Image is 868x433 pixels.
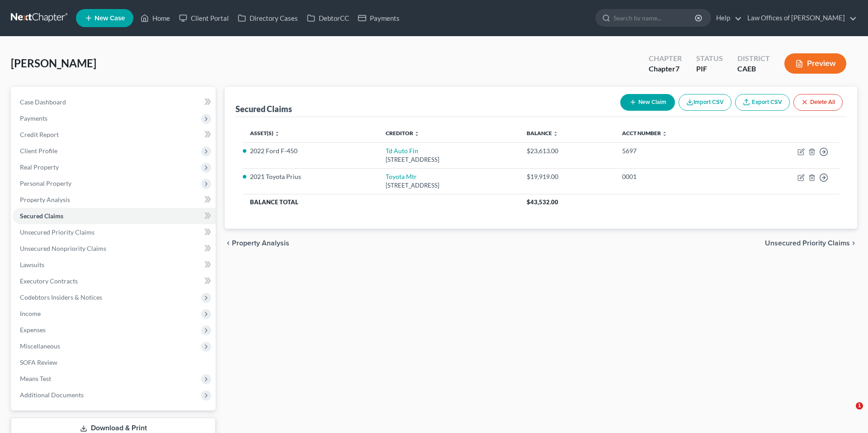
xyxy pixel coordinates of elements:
a: Unsecured Nonpriority Claims [13,240,216,257]
a: Creditor unfold_more [386,130,420,136]
button: Import CSV [679,94,731,111]
a: Home [136,10,175,26]
span: Additional Documents [20,391,84,399]
a: Export CSV [735,94,790,111]
span: Property Analysis [20,196,70,203]
li: 2022 Ford F-450 [250,146,371,155]
i: unfold_more [274,131,280,136]
i: unfold_more [414,131,420,136]
div: 5697 [622,146,731,155]
div: PIF [696,64,723,74]
div: [STREET_ADDRESS] [386,181,512,190]
button: New Claim [620,94,675,111]
span: 1 [856,402,863,409]
button: Delete All [793,94,843,111]
div: [STREET_ADDRESS] [386,155,512,164]
div: District [737,53,770,64]
a: Executory Contracts [13,273,216,289]
a: Toyota Mtr [386,173,417,180]
span: Personal Property [20,179,71,187]
span: Unsecured Priority Claims [20,228,94,236]
a: Asset(s) unfold_more [250,130,280,136]
a: Credit Report [13,127,216,143]
div: 0001 [622,172,731,181]
a: DebtorCC [302,10,354,26]
span: Secured Claims [20,212,63,220]
a: Payments [354,10,404,26]
span: Unsecured Nonpriority Claims [20,245,106,252]
span: Credit Report [20,131,59,138]
a: Acct Number unfold_more [622,130,667,136]
a: Td Auto Fin [386,147,418,155]
span: Expenses [20,326,46,334]
a: SOFA Review [13,354,216,371]
span: SOFA Review [20,358,57,366]
div: CAEB [737,64,770,74]
iframe: Intercom live chat [837,402,859,424]
span: Executory Contracts [20,277,78,285]
button: Preview [784,53,846,74]
i: unfold_more [662,131,667,136]
th: Balance Total [243,194,519,210]
span: Miscellaneous [20,342,60,350]
span: $43,532.00 [527,198,558,206]
span: Client Profile [20,147,57,155]
a: Lawsuits [13,257,216,273]
div: $23,613.00 [527,146,608,155]
span: Codebtors Insiders & Notices [20,293,102,301]
a: Secured Claims [13,208,216,224]
button: chevron_left Property Analysis [225,240,289,247]
div: Status [696,53,723,64]
span: Payments [20,114,47,122]
button: Unsecured Priority Claims chevron_right [765,240,857,247]
a: Balance unfold_more [527,130,558,136]
a: Help [712,10,742,26]
span: Case Dashboard [20,98,66,106]
i: chevron_left [225,240,232,247]
a: Directory Cases [233,10,302,26]
span: Lawsuits [20,261,44,268]
span: Means Test [20,375,51,382]
i: unfold_more [553,131,558,136]
div: Secured Claims [236,104,292,114]
span: [PERSON_NAME] [11,56,96,70]
i: chevron_right [850,240,857,247]
div: Chapter [649,53,682,64]
a: Law Offices of [PERSON_NAME] [743,10,857,26]
a: Unsecured Priority Claims [13,224,216,240]
span: New Case [94,15,125,22]
span: Property Analysis [232,240,289,247]
div: $19,919.00 [527,172,608,181]
input: Search by name... [613,9,696,26]
span: Unsecured Priority Claims [765,240,850,247]
span: Real Property [20,163,59,171]
li: 2021 Toyota Prius [250,172,371,181]
div: Chapter [649,64,682,74]
span: 7 [675,64,679,73]
a: Property Analysis [13,192,216,208]
span: Income [20,310,41,317]
a: Client Portal [175,10,233,26]
a: Case Dashboard [13,94,216,110]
